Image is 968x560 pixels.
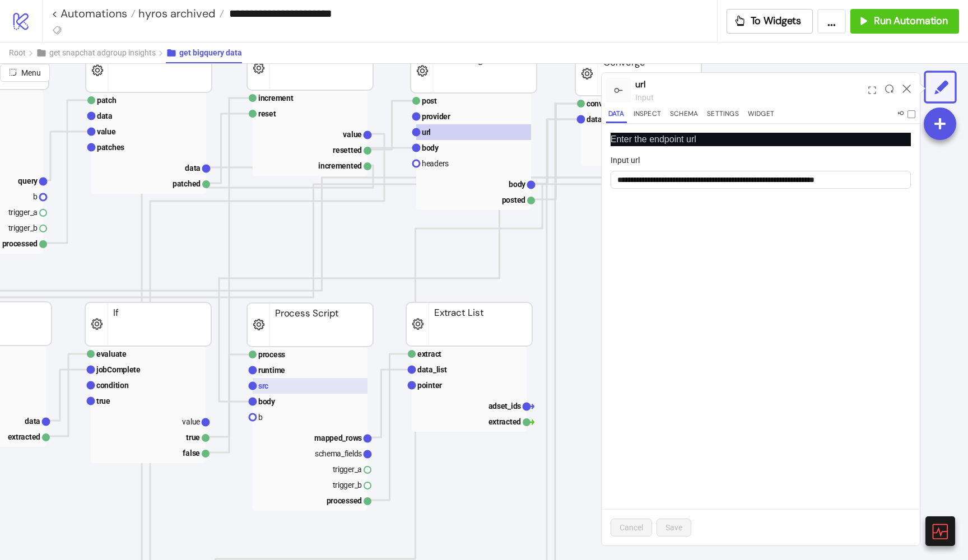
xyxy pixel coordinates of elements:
[258,381,268,390] text: src
[314,433,362,442] text: mapped_rows
[587,115,602,124] text: data
[258,350,285,359] text: process
[705,108,741,123] button: Settings
[611,154,647,166] label: Input url
[258,94,294,102] text: increment
[422,143,439,152] text: body
[631,108,663,123] button: Inspect
[179,48,242,57] span: get bigquery data
[136,8,224,19] a: hyros archived
[36,43,166,63] button: get snapchat adgroup insights
[258,366,285,375] text: runtime
[422,128,431,137] text: url
[668,108,700,123] button: Schema
[850,9,959,34] button: Run Automation
[258,397,276,406] text: body
[611,519,652,536] button: Cancel
[606,108,627,123] button: Data
[509,180,526,189] text: body
[611,133,911,146] p: Enter the endpoint url
[97,127,116,136] text: value
[96,381,129,390] text: condition
[52,8,136,19] a: < Automations
[727,9,813,34] button: To Widgets
[817,9,846,34] button: ...
[9,68,17,76] span: radius-bottomright
[96,349,127,358] text: evaluate
[635,77,864,91] div: url
[422,112,450,121] text: provider
[258,109,276,118] text: reset
[611,171,911,189] input: Input url
[343,130,362,139] text: value
[587,99,618,108] text: converge
[49,48,156,57] span: get snapchat adgroup insights
[136,6,216,21] span: hyros archived
[33,192,38,201] text: b
[315,449,362,458] text: schema_fields
[417,349,441,358] text: extract
[488,402,522,410] text: adset_ids
[746,108,776,123] button: Widget
[751,15,802,27] span: To Widgets
[874,15,948,27] span: Run Automation
[417,381,442,390] text: pointer
[166,43,242,63] button: get bigquery data
[185,164,201,172] text: data
[868,86,876,94] span: expand
[9,43,36,63] button: Root
[97,96,117,105] text: patch
[657,519,691,536] button: Save
[97,111,113,120] text: data
[96,396,110,405] text: true
[97,143,124,152] text: patches
[422,159,449,168] text: headers
[635,91,864,104] div: input
[25,417,40,426] text: data
[417,365,447,374] text: data_list
[182,417,200,426] text: value
[96,365,141,374] text: jobComplete
[258,413,263,422] text: b
[9,48,26,57] span: Root
[21,68,41,77] span: Menu
[422,96,437,105] text: post
[18,176,38,185] text: query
